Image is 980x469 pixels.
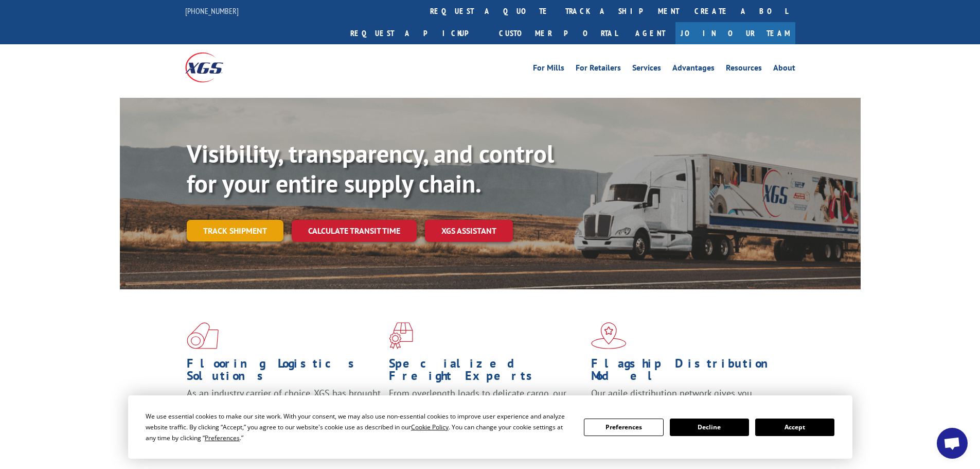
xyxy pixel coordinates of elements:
a: Resources [726,64,762,75]
span: Cookie Policy [411,423,449,431]
img: xgs-icon-focused-on-flooring-red [389,322,413,349]
a: Advantages [672,64,715,75]
a: For Mills [533,64,564,75]
h1: Specialized Freight Experts [389,357,583,387]
h1: Flagship Distribution Model [591,357,786,387]
div: Cookie Consent Prompt [128,395,852,459]
p: From overlength loads to delicate cargo, our experienced staff knows the best way to move your fr... [389,387,583,433]
div: Open chat [937,428,968,459]
a: Join Our Team [675,22,795,44]
div: We use essential cookies to make our site work. With your consent, we may also use non-essential ... [146,411,572,443]
span: Our agile distribution network gives you nationwide inventory management on demand. [591,387,780,411]
a: Agent [625,22,675,44]
img: xgs-icon-total-supply-chain-intelligence-red [187,322,219,349]
span: Preferences [205,433,240,442]
a: Services [632,64,661,75]
a: Customer Portal [491,22,625,44]
b: Visibility, transparency, and control for your entire supply chain. [187,137,554,199]
a: For Retailers [576,64,621,75]
a: Request a pickup [343,22,491,44]
a: About [773,64,795,75]
a: [PHONE_NUMBER] [185,6,239,16]
a: XGS ASSISTANT [425,220,513,242]
a: Track shipment [187,220,283,241]
button: Preferences [584,419,663,436]
img: xgs-icon-flagship-distribution-model-red [591,322,627,349]
h1: Flooring Logistics Solutions [187,357,381,387]
a: Calculate transit time [292,220,417,242]
button: Decline [670,419,749,436]
span: As an industry carrier of choice, XGS has brought innovation and dedication to flooring logistics... [187,387,381,424]
button: Accept [755,419,834,436]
